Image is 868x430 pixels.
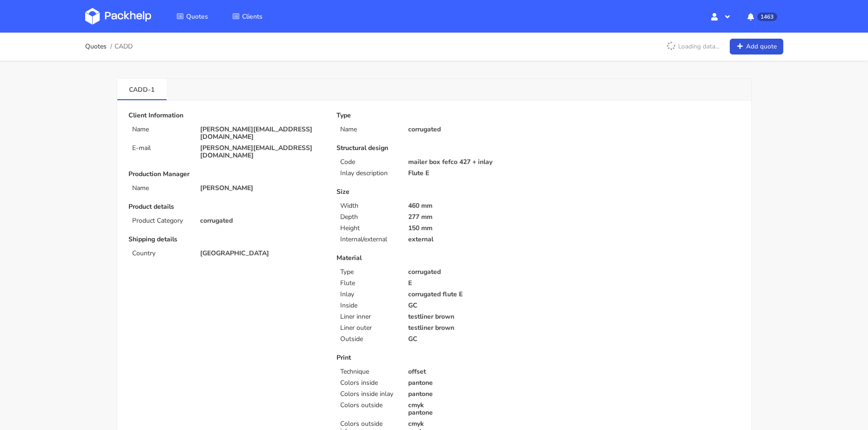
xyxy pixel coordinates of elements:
p: Name [132,184,189,192]
p: Loading data... [661,39,724,55]
p: Inlay [340,291,397,298]
p: Name [132,126,189,133]
a: Clients [221,8,274,25]
img: Dashboard [85,8,151,25]
p: pantone [408,379,532,387]
p: Type [336,112,532,119]
p: Material [336,254,532,262]
p: cmyk [408,420,532,428]
p: 150 mm [408,225,532,232]
p: Name [340,126,397,133]
p: Flute [340,280,397,287]
p: Structural design [336,144,532,152]
p: corrugated [200,217,323,225]
p: Product details [128,203,323,211]
button: 1463 [740,8,783,25]
p: Colors inside [340,379,397,387]
p: Liner outer [340,324,397,332]
span: Clients [242,12,262,21]
p: [PERSON_NAME] [200,184,323,192]
p: Type [340,268,397,276]
p: Flute E [408,170,532,177]
p: corrugated flute E [408,291,532,298]
a: Quotes [165,8,219,25]
p: GC [408,335,532,343]
span: CADD [114,43,133,50]
p: Outside [340,335,397,343]
a: Add quote [730,39,783,55]
p: Shipping details [128,236,323,243]
p: Inlay description [340,170,397,177]
p: GC [408,302,532,309]
p: Production Manager [128,171,323,178]
p: offset [408,368,532,375]
p: Colors outside [340,402,397,409]
p: Height [340,225,397,232]
p: [GEOGRAPHIC_DATA] [200,250,323,257]
p: cmyk [408,402,532,409]
nav: breadcrumb [85,37,133,56]
p: E-mail [132,144,189,152]
p: Technique [340,368,397,375]
p: Internal/external [340,236,397,243]
p: Width [340,202,397,210]
p: 277 mm [408,213,532,221]
a: Quotes [85,43,107,50]
p: Product Category [132,217,189,225]
p: Client Information [128,112,323,119]
p: corrugated [408,268,532,276]
p: Colors inside inlay [340,390,397,398]
p: Inside [340,302,397,309]
p: Country [132,250,189,257]
p: testliner brown [408,324,532,332]
p: Size [336,188,532,196]
p: E [408,280,532,287]
p: pantone [408,390,532,398]
p: [PERSON_NAME][EMAIL_ADDRESS][DOMAIN_NAME] [200,126,323,141]
span: Quotes [186,12,208,21]
p: Code [340,158,397,166]
span: 1463 [757,13,777,21]
p: [PERSON_NAME][EMAIL_ADDRESS][DOMAIN_NAME] [200,144,323,159]
p: Print [336,354,532,362]
p: mailer box fefco 427 + inlay [408,158,532,166]
p: corrugated [408,126,532,133]
p: external [408,236,532,243]
a: CADD-1 [117,79,167,99]
p: 460 mm [408,202,532,210]
p: testliner brown [408,313,532,321]
p: Liner inner [340,313,397,321]
p: pantone [408,409,532,416]
p: Depth [340,213,397,221]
